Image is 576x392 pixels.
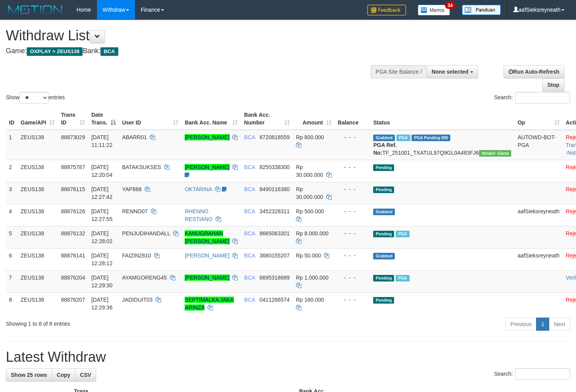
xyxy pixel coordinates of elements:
[494,368,570,380] label: Search:
[27,47,83,56] span: OXPLAY > ZEUS138
[338,274,367,281] div: - - -
[244,134,255,140] span: BCA
[91,275,112,288] span: [DATE] 12:29:30
[370,130,514,160] td: TF_251001_TXATUL97Q9GL0A483FJ6
[396,231,409,237] span: Marked by aafnoeunsreypich
[6,292,17,314] td: 8
[91,134,112,148] span: [DATE] 11:11:22
[61,275,85,281] span: 88876204
[61,230,85,237] span: 88876132
[61,134,85,140] span: 88873029
[58,108,88,130] th: Trans ID: activate to sort column ascending
[185,252,229,259] a: [PERSON_NAME]
[244,208,255,214] span: BCA
[244,230,255,237] span: BCA
[462,5,501,15] img: panduan.png
[514,130,562,160] td: AUTOWD-BOT-PGA
[91,186,112,200] span: [DATE] 12:27:42
[373,135,395,141] span: Grabbed
[17,226,58,248] td: ZEUS138
[418,5,450,16] img: Button%20Memo.svg
[17,182,58,204] td: ZEUS138
[17,130,58,160] td: ZEUS138
[91,252,112,266] span: [DATE] 12:28:12
[259,164,290,170] span: Copy 8250338300 to clipboard
[549,318,570,331] a: Next
[296,208,324,214] span: Rp 500.000
[396,275,409,281] span: Marked by aafnoeunsreypich
[6,204,17,226] td: 4
[373,164,394,171] span: Pending
[338,133,367,141] div: - - -
[185,230,229,244] a: KANUGRAHAN [PERSON_NAME]
[91,297,112,311] span: [DATE] 12:29:36
[11,372,47,378] span: Show 25 rows
[122,297,153,303] span: JADIDUIT03
[17,160,58,182] td: ZEUS138
[17,108,58,130] th: Game/API: activate to sort column ascending
[373,187,394,193] span: Pending
[259,275,290,281] span: Copy 6695318689 to clipboard
[396,135,410,141] span: Marked by aafnoeunsreypich
[494,92,570,104] label: Search:
[259,230,290,237] span: Copy 8665063301 to clipboard
[17,270,58,292] td: ZEUS138
[119,108,182,130] th: User ID: activate to sort column ascending
[259,252,290,259] span: Copy 3680155207 to clipboard
[296,275,329,281] span: Rp 1.000.000
[91,230,112,244] span: [DATE] 12:28:02
[296,186,323,200] span: Rp 30.000.000
[296,164,323,178] span: Rp 30.000.000
[6,160,17,182] td: 2
[6,182,17,204] td: 3
[259,186,290,192] span: Copy 8490116380 to clipboard
[514,204,562,226] td: aafSieksreyneath
[19,92,48,104] select: Showentries
[503,65,564,78] a: Run Auto-Refresh
[371,65,427,78] div: PGA Site Balance /
[91,164,112,178] span: [DATE] 12:20:04
[122,134,147,140] span: ABARR01
[338,296,367,304] div: - - -
[61,252,85,259] span: 88876141
[185,164,229,170] a: [PERSON_NAME]
[61,208,85,214] span: 88876126
[6,248,17,270] td: 6
[536,318,549,331] a: 1
[6,4,65,16] img: MOTION_logo.png
[6,368,52,382] a: Show 25 rows
[185,208,213,222] a: RHENNO RESTIANO
[6,226,17,248] td: 5
[427,65,478,78] button: None selected
[61,164,85,170] span: 88875787
[6,47,376,55] h4: Game: Bank:
[338,163,367,171] div: - - -
[514,108,562,130] th: Op: activate to sort column ascending
[182,108,241,130] th: Bank Acc. Name: activate to sort column ascending
[373,142,396,156] b: PGA Ref. No:
[542,78,564,92] a: Stop
[6,28,376,43] h1: Withdraw List
[296,134,324,140] span: Rp 800.000
[373,297,394,304] span: Pending
[338,230,367,237] div: - - -
[122,186,142,192] span: YAP888
[52,368,75,382] a: Copy
[338,207,367,215] div: - - -
[122,230,170,237] span: PENJUDIHANDALL
[514,248,562,270] td: aafSieksreyneath
[57,372,70,378] span: Copy
[122,252,151,259] span: FAIZIN2810
[17,292,58,314] td: ZEUS138
[259,297,290,303] span: Copy 0411266574 to clipboard
[61,297,85,303] span: 88876207
[515,92,570,104] input: Search:
[100,47,118,56] span: BCA
[373,209,395,215] span: Grabbed
[6,130,17,160] td: 1
[335,108,370,130] th: Balance
[338,252,367,259] div: - - -
[338,185,367,193] div: - - -
[244,164,255,170] span: BCA
[6,317,234,328] div: Showing 1 to 8 of 8 entries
